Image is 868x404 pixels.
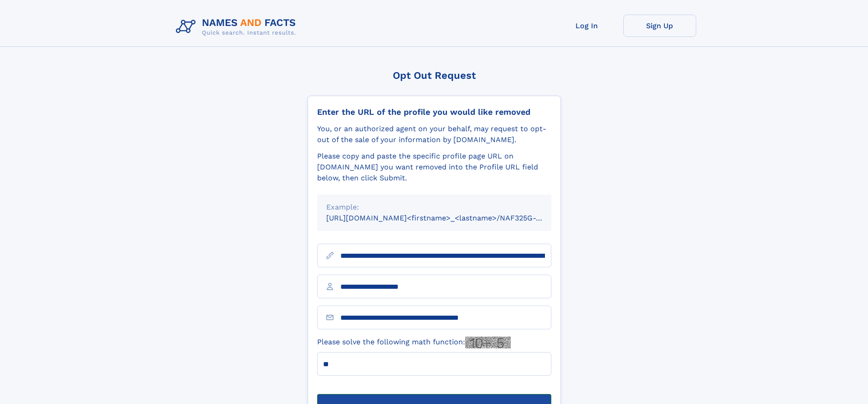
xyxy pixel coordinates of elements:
[317,107,551,117] div: Enter the URL of the profile you would like removed
[172,15,303,39] img: Logo Names and Facts
[326,202,542,213] div: Example:
[317,151,551,184] div: Please copy and paste the specific profile page URL on [DOMAIN_NAME] you want removed into the Pr...
[326,214,569,222] small: [URL][DOMAIN_NAME]<firstname>_<lastname>/NAF325G-xxxxxxxx
[317,337,511,348] label: Please solve the following math function:
[550,15,623,37] a: Log In
[308,70,561,81] div: Opt Out Request
[317,123,551,145] div: You, or an authorized agent on your behalf, may request to opt-out of the sale of your informatio...
[623,15,696,37] a: Sign Up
